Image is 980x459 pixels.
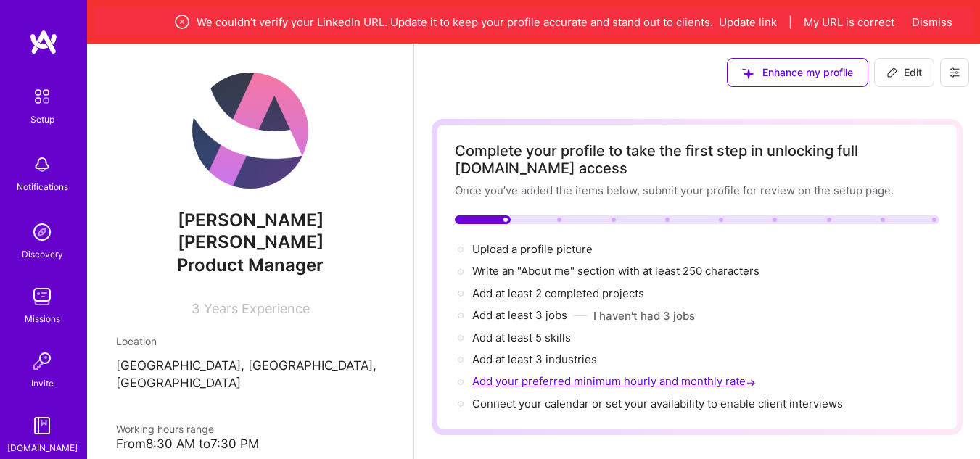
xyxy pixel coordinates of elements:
span: Add at least 2 completed projects [472,286,644,300]
img: setup [27,81,57,112]
span: Add at least 5 skills [472,331,571,344]
img: logo [29,29,58,55]
img: User Avatar [192,73,308,189]
span: | [788,15,792,30]
span: [PERSON_NAME] [PERSON_NAME] [116,210,384,253]
div: Once you’ve added the items below, submit your profile for review on the setup page. [455,183,939,198]
span: Years Experience [204,301,310,316]
span: Edit [886,65,922,80]
img: guide book [28,411,57,440]
img: bell [28,150,57,179]
button: I haven't had 3 jobs [593,308,695,323]
span: → [746,375,756,390]
div: Notifications [17,179,68,194]
span: Upload a profile picture [472,242,593,256]
span: Working hours range [116,423,214,435]
span: Add at least 3 jobs [472,308,567,322]
button: Update link [719,15,777,30]
div: Missions [25,311,60,326]
div: [DOMAIN_NAME] [7,440,78,455]
div: We couldn’t verify your LinkedIn URL. Update it to keep your profile accurate and stand out to cl... [162,13,905,30]
span: 3 [192,301,199,316]
div: Setup [30,112,54,127]
span: Connect your calendar or set your availability to enable client interviews [472,397,843,410]
div: From 8:30 AM to 7:30 PM [116,437,384,452]
button: Dismiss [912,15,952,30]
button: My URL is correct [804,15,894,30]
span: Write an "About me" section with at least 250 characters [472,264,762,278]
span: Add at least 3 industries [472,352,597,366]
div: Discovery [22,247,63,262]
img: discovery [28,218,57,247]
span: Product Manager [177,255,324,276]
span: Add your preferred minimum hourly and monthly rate [472,374,759,388]
img: teamwork [28,282,57,311]
div: Complete your profile to take the first step in unlocking full [DOMAIN_NAME] access [455,142,939,177]
div: Invite [31,376,54,391]
img: Invite [28,347,57,376]
p: [GEOGRAPHIC_DATA], [GEOGRAPHIC_DATA], [GEOGRAPHIC_DATA] [116,357,384,392]
button: Edit [874,58,934,87]
div: Location [116,334,384,349]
